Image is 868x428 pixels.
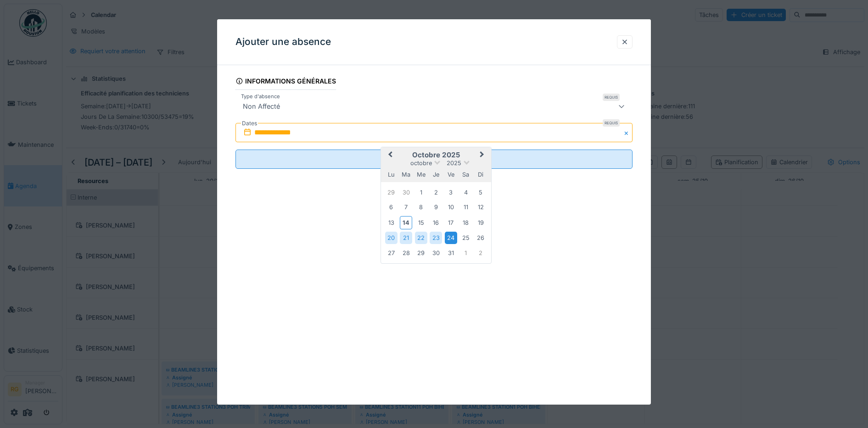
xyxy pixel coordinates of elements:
div: Choose dimanche 12 octobre 2025 [475,201,487,213]
div: Choose dimanche 5 octobre 2025 [475,186,487,199]
div: Month octobre, 2025 [384,185,488,260]
div: Choose jeudi 30 octobre 2025 [430,247,442,259]
div: Choose samedi 25 octobre 2025 [459,232,472,244]
h3: Ajouter une absence [235,36,331,48]
div: Choose lundi 20 octobre 2025 [385,232,398,244]
div: Choose vendredi 24 octobre 2025 [445,232,457,244]
div: Non Affecté [239,101,284,112]
div: Choose lundi 29 septembre 2025 [385,186,398,199]
div: mercredi [415,168,427,181]
div: vendredi [445,168,457,181]
label: Type d'absence [239,93,282,100]
div: Choose dimanche 26 octobre 2025 [475,232,487,244]
div: Choose mardi 28 octobre 2025 [400,247,412,259]
div: Choose vendredi 31 octobre 2025 [445,247,457,259]
div: Choose mardi 7 octobre 2025 [400,201,412,213]
div: Choose lundi 13 octobre 2025 [385,217,398,229]
div: Choose jeudi 23 octobre 2025 [430,232,442,244]
div: Choose mercredi 15 octobre 2025 [415,217,427,229]
div: Choose samedi 1 novembre 2025 [459,247,472,259]
div: Choose lundi 27 octobre 2025 [385,247,398,259]
div: dimanche [475,168,487,181]
div: samedi [459,168,472,181]
button: Next Month [476,148,490,163]
div: lundi [385,168,398,181]
span: octobre [410,160,432,167]
div: Choose vendredi 10 octobre 2025 [445,201,457,213]
div: Requis [603,119,620,127]
div: Choose mercredi 29 octobre 2025 [415,247,427,259]
div: Choose jeudi 16 octobre 2025 [430,217,442,229]
div: Choose dimanche 19 octobre 2025 [475,217,487,229]
div: Choose mardi 30 septembre 2025 [400,186,412,199]
div: Choose mercredi 22 octobre 2025 [415,232,427,244]
div: Choose vendredi 17 octobre 2025 [445,217,457,229]
div: Choose samedi 11 octobre 2025 [459,201,472,213]
div: Requis [603,94,620,101]
div: Choose mercredi 1 octobre 2025 [415,186,427,199]
div: Choose jeudi 2 octobre 2025 [430,186,442,199]
div: Choose mardi 21 octobre 2025 [400,232,412,244]
div: Choose vendredi 3 octobre 2025 [445,186,457,199]
button: Previous Month [382,148,397,163]
div: Choose jeudi 9 octobre 2025 [430,201,442,213]
button: Close [622,123,633,142]
div: Informations générales [235,74,336,90]
span: 2025 [447,160,461,167]
div: Choose samedi 4 octobre 2025 [459,186,472,199]
div: Choose mardi 14 octobre 2025 [400,216,412,229]
div: Choose samedi 18 octobre 2025 [459,217,472,229]
div: Choose mercredi 8 octobre 2025 [415,201,427,213]
div: Choose dimanche 2 novembre 2025 [475,247,487,259]
div: mardi [400,168,412,181]
h2: octobre 2025 [381,151,491,159]
div: Choose lundi 6 octobre 2025 [385,201,398,213]
label: Dates [241,118,258,128]
div: jeudi [430,168,442,181]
